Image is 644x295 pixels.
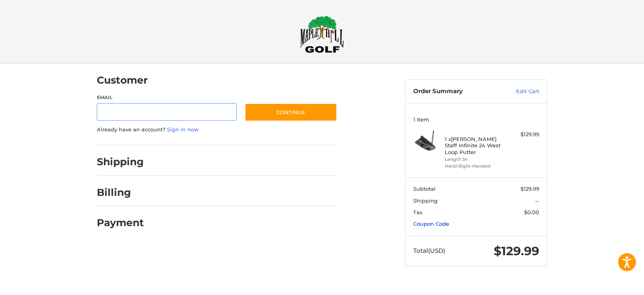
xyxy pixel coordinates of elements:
[413,116,539,123] h3: 1 Item
[499,88,539,96] a: Edit Cart
[445,136,506,155] h4: 1 x [PERSON_NAME] Staff Infinite 24 West Loop Putter
[445,156,506,163] li: Length 34
[413,247,445,254] span: Total (USD)
[413,221,449,227] a: Coupon Code
[535,197,539,204] span: --
[508,131,539,139] div: $129.99
[97,217,144,229] h2: Payment
[167,126,199,133] a: Sign in now
[413,186,436,192] span: Subtotal
[97,74,148,86] h2: Customer
[413,88,499,96] h3: Order Summary
[524,209,539,215] span: $0.00
[520,186,539,192] span: $129.99
[494,244,539,258] span: $129.99
[97,186,143,199] h2: Billing
[97,94,237,101] label: Email
[413,209,422,215] span: Tax
[413,197,438,204] span: Shipping
[97,126,337,134] p: Already have an account?
[300,16,344,53] img: Maple Hill Golf
[445,163,506,170] li: Hand Right-Handed
[578,274,644,295] iframe: Google Customer Reviews
[97,156,144,168] h2: Shipping
[245,103,337,121] button: Continue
